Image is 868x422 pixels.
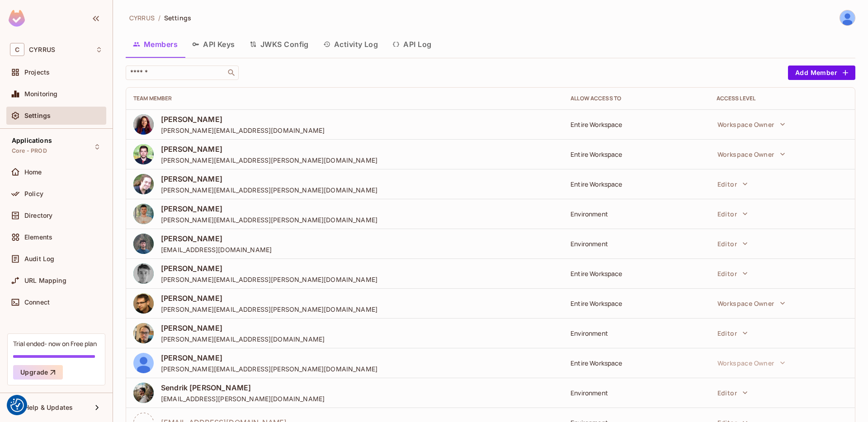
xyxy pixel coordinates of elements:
[12,147,47,155] span: Core - PROD
[161,323,325,333] span: [PERSON_NAME]
[24,69,50,76] span: Projects
[571,239,702,248] div: Environment
[713,384,752,402] button: Editor
[161,174,377,184] span: [PERSON_NAME]
[316,33,386,56] button: Activity Log
[24,112,51,119] span: Settings
[571,95,702,102] div: Allow Access to
[29,46,55,53] span: Workspace: CYRRUS
[713,145,790,163] button: Workspace Owner
[713,324,752,342] button: Editor
[242,33,316,56] button: JWKS Config
[840,10,855,25] img: Antonín Lavička
[161,394,325,403] span: [EMAIL_ADDRESS][PERSON_NAME][DOMAIN_NAME]
[129,14,155,22] span: CYRRUS
[161,126,325,135] span: [PERSON_NAME][EMAIL_ADDRESS][DOMAIN_NAME]
[10,399,24,412] img: Revisit consent button
[161,275,377,284] span: [PERSON_NAME][EMAIL_ADDRESS][PERSON_NAME][DOMAIN_NAME]
[161,365,377,373] span: [PERSON_NAME][EMAIL_ADDRESS][PERSON_NAME][DOMAIN_NAME]
[126,33,185,56] button: Members
[717,95,848,102] div: Access Level
[571,269,702,278] div: Entire Workspace
[161,114,325,124] span: [PERSON_NAME]
[24,277,66,284] span: URL Mapping
[24,190,43,197] span: Policy
[713,115,790,133] button: Workspace Owner
[185,33,242,56] button: API Keys
[13,365,63,380] button: Upgrade
[10,43,24,56] span: C
[571,359,702,367] div: Entire Workspace
[161,305,377,314] span: [PERSON_NAME][EMAIL_ADDRESS][PERSON_NAME][DOMAIN_NAME]
[161,234,272,244] span: [PERSON_NAME]
[385,33,439,56] button: API Log
[713,175,752,193] button: Editor
[133,263,154,284] img: ACg8ocI2kP6b5Ns2k7LZ7gOrwn5lBdnpyNR8vC4Tm91VxFqdnz_N_CA=s96-c
[158,14,160,22] li: /
[133,174,154,194] img: ACg8ocJ4b3dHVl4rEg5f2IQIsf3Pwj3a4yeMYvs6301EKMuls24=s96-c
[133,234,154,254] img: ACg8ocL6UABCipz7GgH1nCi-PtdtLFmVH7y2TTJ9YYW1MkLb5yzCiEM=s96-c
[24,404,73,411] span: Help & Updates
[133,383,154,403] img: ACg8ocIUH80v6IK8Fiv-99hRjn5H2g8N8nPp-yDUFp3bNvDdPNIKR28=s96-c
[133,353,154,373] img: ALV-UjVC34e1e8gBZi8VScEGxzyNY8nzF36QaGDobVFAo9DmJ0Im8lV6yCKRDEeAcNzWRMdxX03wp2Qug-qDlFZ3y_6EeT4Sp...
[13,339,97,348] div: Trial ended- now on Free plan
[571,210,702,218] div: Environment
[133,323,154,343] img: ACg8ocLi_ISGAWhfUZ3wbk9BV45cdPyzXXyHEFMIsItlcvPS1y3xmoU=s96-c
[713,205,752,223] button: Editor
[161,383,325,393] span: Sendrik [PERSON_NAME]
[24,90,58,98] span: Monitoring
[161,156,377,164] span: [PERSON_NAME][EMAIL_ADDRESS][PERSON_NAME][DOMAIN_NAME]
[161,353,377,363] span: [PERSON_NAME]
[24,212,52,219] span: Directory
[133,95,556,102] div: Team Member
[133,204,154,224] img: ACg8ocKwT-MTOJg6VuTcsfCGfnGqaAPdQXyZOaXTC6GnEKjEKw=s96-c
[133,144,154,164] img: ACg8ocKklIBBmcb7tzuRsVjFtkOqanLDAwh0f5NCSGri9sAcv-M=s96-c
[713,294,790,312] button: Workspace Owner
[161,204,377,214] span: [PERSON_NAME]
[164,14,191,22] span: Settings
[161,216,377,224] span: [PERSON_NAME][EMAIL_ADDRESS][PERSON_NAME][DOMAIN_NAME]
[571,329,702,338] div: Environment
[133,114,154,135] img: ACg8ocIJ8RFx0QQ_LvZZbPgNUFpkpfd35wYyLrQT7mDxaklYZQ=s96-c
[161,186,377,194] span: [PERSON_NAME][EMAIL_ADDRESS][PERSON_NAME][DOMAIN_NAME]
[571,150,702,159] div: Entire Workspace
[713,234,752,253] button: Editor
[24,234,52,241] span: Elements
[12,137,52,144] span: Applications
[161,293,377,303] span: [PERSON_NAME]
[713,354,790,372] button: Workspace Owner
[161,245,272,254] span: [EMAIL_ADDRESS][DOMAIN_NAME]
[161,335,325,343] span: [PERSON_NAME][EMAIL_ADDRESS][DOMAIN_NAME]
[24,255,54,263] span: Audit Log
[161,144,377,154] span: [PERSON_NAME]
[571,180,702,188] div: Entire Workspace
[10,399,24,412] button: Consent Preferences
[571,120,702,129] div: Entire Workspace
[9,10,25,27] img: SReyMgAAAABJRU5ErkJggg==
[24,299,50,306] span: Connect
[571,299,702,308] div: Entire Workspace
[713,264,752,282] button: Editor
[161,263,377,273] span: [PERSON_NAME]
[788,66,855,80] button: Add Member
[133,293,154,314] img: ACg8ocLGTLEzmSAmwMsAgfK0h38-xcY5HjOJLGBk7MzeA_gsUWzM3Fs=s96-c
[571,389,702,397] div: Environment
[24,169,42,176] span: Home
